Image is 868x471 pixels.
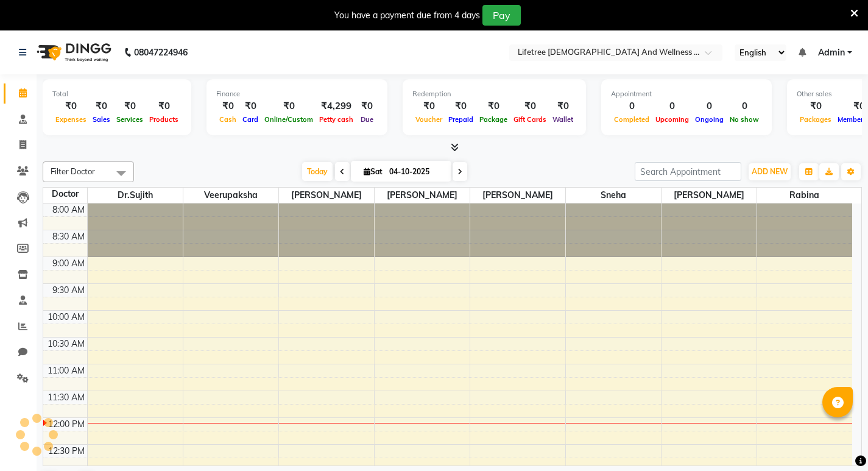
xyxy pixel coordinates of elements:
[261,115,316,124] span: Online/Custom
[356,99,378,113] div: ₹0
[216,89,378,99] div: Finance
[797,99,834,113] div: ₹0
[375,188,470,203] span: [PERSON_NAME]
[817,422,856,459] iframe: chat widget
[52,89,182,99] div: Total
[43,188,87,200] div: Doctor
[611,89,762,99] div: Appointment
[45,364,87,377] div: 11:00 AM
[727,115,762,124] span: No show
[412,115,445,124] span: Voucher
[549,115,576,124] span: Wallet
[239,99,261,113] div: ₹0
[316,115,356,124] span: Petty cash
[476,115,510,124] span: Package
[302,162,333,181] span: Today
[386,163,446,181] input: 2025-10-04
[692,115,727,124] span: Ongoing
[45,311,87,324] div: 10:00 AM
[757,188,853,203] span: Rabina
[46,418,87,431] div: 12:00 PM
[566,188,661,203] span: Sneha
[797,115,834,124] span: Packages
[50,230,87,243] div: 8:30 AM
[727,99,762,113] div: 0
[692,99,727,113] div: 0
[611,115,652,124] span: Completed
[239,115,261,124] span: Card
[476,99,510,113] div: ₹0
[635,162,741,181] input: Search Appointment
[52,99,90,113] div: ₹0
[316,99,356,113] div: ₹4,299
[52,115,90,124] span: Expenses
[46,445,87,458] div: 12:30 PM
[90,115,113,124] span: Sales
[134,35,188,69] b: 08047224946
[90,99,113,113] div: ₹0
[361,167,386,176] span: Sat
[445,99,476,113] div: ₹0
[216,99,239,113] div: ₹0
[50,284,87,297] div: 9:30 AM
[45,338,87,350] div: 10:30 AM
[611,99,652,113] div: 0
[146,99,182,113] div: ₹0
[261,99,316,113] div: ₹0
[113,99,146,113] div: ₹0
[445,115,476,124] span: Prepaid
[412,89,576,99] div: Redemption
[470,188,565,203] span: [PERSON_NAME]
[412,99,445,113] div: ₹0
[652,99,692,113] div: 0
[652,115,692,124] span: Upcoming
[510,115,549,124] span: Gift Cards
[51,166,95,176] span: Filter Doctor
[45,391,87,404] div: 11:30 AM
[752,167,788,176] span: ADD NEW
[482,5,521,26] button: Pay
[549,99,576,113] div: ₹0
[216,115,239,124] span: Cash
[662,188,757,203] span: [PERSON_NAME]
[358,115,376,124] span: Due
[279,188,374,203] span: [PERSON_NAME]
[50,257,87,270] div: 9:00 AM
[334,9,480,22] div: You have a payment due from 4 days
[183,188,278,203] span: Veerupaksha
[146,115,182,124] span: Products
[510,99,549,113] div: ₹0
[113,115,146,124] span: Services
[749,163,791,180] button: ADD NEW
[31,35,115,69] img: logo
[88,188,183,203] span: Dr.Sujith
[50,204,87,216] div: 8:00 AM
[818,46,845,59] span: Admin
